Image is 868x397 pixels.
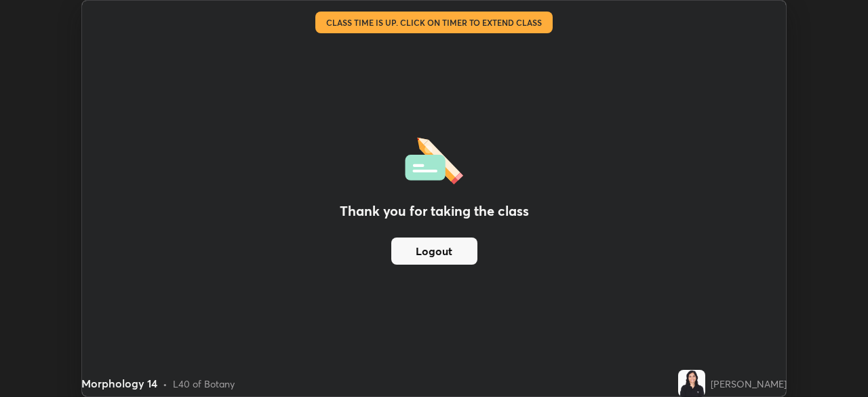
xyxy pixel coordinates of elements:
img: offlineFeedback.1438e8b3.svg [405,133,463,185]
div: Morphology 14 [81,375,157,392]
div: [PERSON_NAME] [711,377,787,391]
h2: Thank you for taking the class [340,201,529,221]
div: L40 of Botany [173,377,235,391]
div: • [163,377,167,391]
button: Logout [391,238,477,265]
img: a504949d96944ad79a7d84c32bb092ae.jpg [678,370,705,397]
